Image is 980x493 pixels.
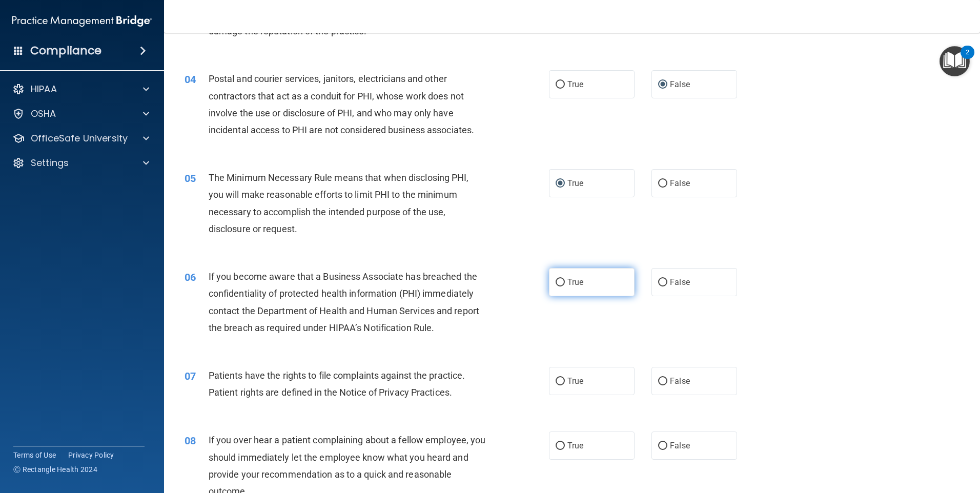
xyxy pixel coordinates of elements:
[966,52,969,66] div: 2
[31,157,69,169] p: Settings
[658,81,667,89] input: False
[670,277,690,287] span: False
[209,172,469,234] span: The Minimum Necessary Rule means that when disclosing PHI, you will make reasonable efforts to li...
[567,277,583,287] span: True
[929,422,968,461] iframe: Drift Widget Chat Controller
[31,132,128,145] p: OfficeSafe University
[13,450,56,460] a: Terms of Use
[670,178,690,188] span: False
[556,180,565,188] input: True
[940,46,970,76] button: Open Resource Center, 2 new notifications
[556,378,565,385] input: True
[31,108,56,120] p: OSHA
[567,441,583,450] span: True
[209,271,479,333] span: If you become aware that a Business Associate has breached the confidentiality of protected healt...
[12,132,149,145] a: OfficeSafe University
[658,378,667,385] input: False
[209,370,465,398] span: Patients have the rights to file complaints against the practice. Patient rights are defined in t...
[12,83,149,95] a: HIPAA
[658,279,667,286] input: False
[556,81,565,89] input: True
[185,271,196,283] span: 06
[185,172,196,184] span: 05
[567,376,583,386] span: True
[12,157,149,169] a: Settings
[658,180,667,188] input: False
[556,279,565,286] input: True
[556,442,565,450] input: True
[185,370,196,382] span: 07
[68,450,114,460] a: Privacy Policy
[185,73,196,86] span: 04
[209,73,474,135] span: Postal and courier services, janitors, electricians and other contractors that act as a conduit f...
[567,79,583,89] span: True
[658,442,667,450] input: False
[31,83,57,95] p: HIPAA
[30,44,101,58] h4: Compliance
[185,435,196,447] span: 08
[567,178,583,188] span: True
[670,441,690,450] span: False
[13,464,97,475] span: Ⓒ Rectangle Health 2024
[670,79,690,89] span: False
[670,376,690,386] span: False
[12,11,152,31] img: PMB logo
[12,108,149,120] a: OSHA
